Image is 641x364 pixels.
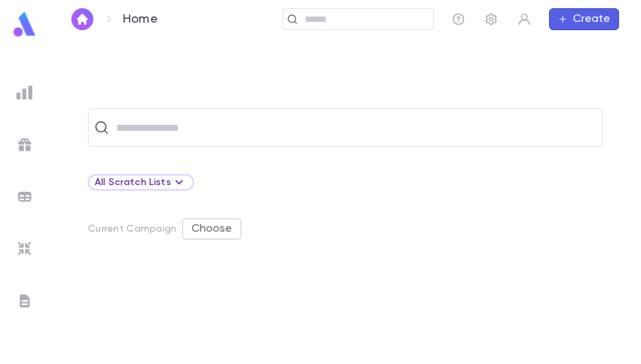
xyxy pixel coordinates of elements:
[182,218,242,240] button: Choose
[74,14,91,25] img: home_white.a664292cf8c1dea59945f0da9f25487c.svg
[88,174,194,191] div: All Scratch Lists
[95,174,187,191] div: All Scratch Lists
[16,293,33,309] img: letters_grey.7941b92b52307dd3b8a917253454ce1c.svg
[123,12,158,27] p: Home
[549,8,619,30] button: Create
[16,241,33,257] img: imports_grey.530a8a0e642e233f2baf0ef88e8c9fcb.svg
[16,189,33,205] img: batches_grey.339ca447c9d9533ef1741baa751efc33.svg
[88,223,176,234] p: Current Campaign
[16,136,33,153] img: campaigns_grey.99e729a5f7ee94e3726e6486bddda8f1.svg
[11,11,38,38] img: logo
[16,84,33,101] img: reports_grey.c525e4749d1bce6a11f5fe2a8de1b229.svg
